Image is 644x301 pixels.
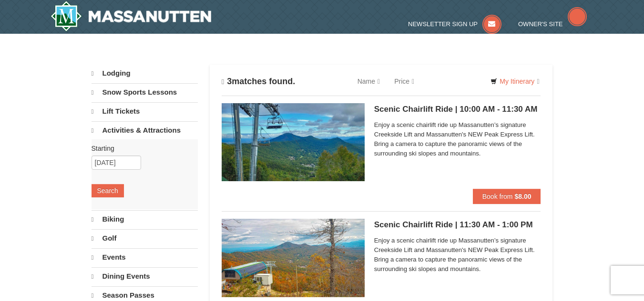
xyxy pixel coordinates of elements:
[222,219,365,297] img: 24896431-13-a88f1aaf.jpg
[92,210,198,228] a: Biking
[408,20,501,28] a: Newsletter Sign Up
[518,20,587,28] a: Owner's Site
[514,193,531,200] strong: $8.00
[350,72,387,91] a: Name
[92,121,198,139] a: Activities & Attractions
[51,1,212,31] a: Massanutten Resort
[92,65,198,82] a: Lodging
[92,267,198,285] a: Dining Events
[222,77,296,87] h4: matches found.
[482,193,513,200] span: Book from
[374,236,541,274] span: Enjoy a scenic chairlift ride up Massanutten’s signature Creekside Lift and Massanutten's NEW Pea...
[51,1,212,31] img: Massanutten Resort Logo
[387,72,421,91] a: Price
[473,189,541,204] button: Book from $8.00
[374,220,541,230] h5: Scenic Chairlift Ride | 11:30 AM - 1:00 PM
[92,184,124,197] button: Search
[374,120,541,158] span: Enjoy a scenic chairlift ride up Massanutten’s signature Creekside Lift and Massanutten's NEW Pea...
[408,20,478,28] span: Newsletter Sign Up
[92,248,198,266] a: Events
[92,102,198,120] a: Lift Tickets
[92,83,198,101] a: Snow Sports Lessons
[374,105,541,114] h5: Scenic Chairlift Ride | 10:00 AM - 11:30 AM
[92,144,191,153] label: Starting
[227,77,232,86] span: 3
[222,103,365,181] img: 24896431-1-a2e2611b.jpg
[92,229,198,247] a: Golf
[518,20,563,28] span: Owner's Site
[484,74,545,88] a: My Itinerary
